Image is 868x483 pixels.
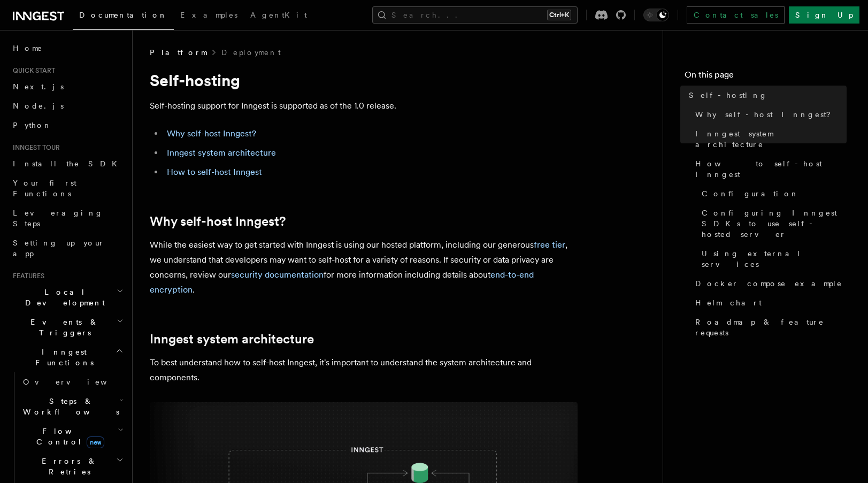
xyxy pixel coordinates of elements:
button: Local Development [9,282,126,312]
button: Steps & Workflows [19,392,126,421]
h1: Self-hosting [150,71,578,90]
a: Documentation [73,3,174,30]
span: Examples [180,11,237,19]
span: Node.js [13,102,64,110]
a: Node.js [9,96,126,116]
a: Examples [174,3,244,29]
span: Inngest tour [9,143,60,152]
a: Setting up your app [9,233,126,263]
a: How to self-host Inngest [691,154,847,184]
span: Leveraging Steps [13,209,103,228]
span: Platform [150,47,206,58]
a: Why self-host Inngest? [150,214,286,229]
span: Your first Functions [13,179,76,198]
span: Configuring Inngest SDKs to use self-hosted server [702,208,847,240]
a: Deployment [221,47,281,58]
button: Events & Triggers [9,312,126,342]
p: To best understand how to self-host Inngest, it's important to understand the system architecture... [150,355,578,385]
a: security documentation [231,270,324,280]
span: Self-hosting [689,90,767,101]
a: Overview [19,372,126,392]
a: Docker compose example [691,274,847,293]
a: Sign Up [789,6,859,24]
h4: On this page [685,68,847,86]
p: Self-hosting support for Inngest is supported as of the 1.0 release. [150,98,578,113]
a: Leveraging Steps [9,203,126,233]
a: free tier [534,240,565,250]
a: Your first Functions [9,173,126,203]
span: Docker compose example [695,278,842,289]
a: Why self-host Inngest? [691,105,847,124]
span: Using external services [702,248,847,270]
a: AgentKit [244,3,313,29]
span: Setting up your app [13,239,105,258]
a: Contact sales [687,6,785,24]
a: Inngest system architecture [167,148,276,158]
span: Events & Triggers [9,317,117,338]
span: Python [13,121,52,129]
p: While the easiest way to get started with Inngest is using our hosted platform, including our gen... [150,237,578,297]
span: Roadmap & feature requests [695,317,847,338]
a: How to self-host Inngest [167,167,262,177]
button: Flow Controlnew [19,421,126,451]
a: Helm chart [691,293,847,312]
span: Configuration [702,188,799,199]
span: Install the SDK [13,159,124,168]
kbd: Ctrl+K [547,10,571,20]
a: Next.js [9,77,126,96]
a: Install the SDK [9,154,126,173]
span: new [87,436,104,448]
button: Inngest Functions [9,342,126,372]
span: Home [13,43,43,53]
button: Errors & Retries [19,451,126,481]
a: Home [9,39,126,58]
span: Features [9,272,44,280]
button: Toggle dark mode [643,9,669,21]
button: Search...Ctrl+K [372,6,578,24]
span: Local Development [9,287,117,308]
span: AgentKit [250,11,307,19]
span: Flow Control [19,426,118,447]
span: Documentation [79,11,167,19]
a: Inngest system architecture [691,124,847,154]
span: Why self-host Inngest? [695,109,838,120]
a: Configuration [697,184,847,203]
span: Next.js [13,82,64,91]
a: Using external services [697,244,847,274]
span: Steps & Workflows [19,396,119,417]
a: Python [9,116,126,135]
span: Errors & Retries [19,456,116,477]
span: Helm chart [695,297,762,308]
a: Inngest system architecture [150,332,314,347]
span: Inngest system architecture [695,128,847,150]
span: Quick start [9,66,55,75]
a: Roadmap & feature requests [691,312,847,342]
span: Overview [23,378,133,386]
span: How to self-host Inngest [695,158,847,180]
a: Self-hosting [685,86,847,105]
a: Configuring Inngest SDKs to use self-hosted server [697,203,847,244]
a: Why self-host Inngest? [167,128,256,139]
span: Inngest Functions [9,347,116,368]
